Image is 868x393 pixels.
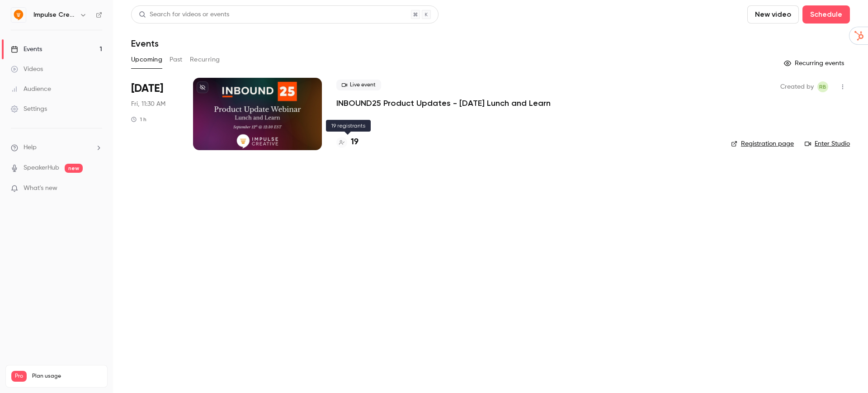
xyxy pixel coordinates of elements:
[351,136,359,148] h4: 19
[11,85,51,94] div: Audience
[91,185,102,193] iframe: Noticeable Trigger
[11,65,43,74] div: Videos
[190,52,220,67] button: Recurring
[336,80,381,90] span: Live event
[65,164,83,173] span: new
[131,38,159,49] h1: Events
[11,8,26,22] img: Impulse Creative
[11,45,42,54] div: Events
[336,136,359,148] a: 19
[131,78,179,150] div: Sep 12 Fri, 12:30 PM (America/New York)
[33,10,76,19] h6: Impulse Creative
[11,371,27,382] span: Pro
[131,116,146,123] div: 1 h
[336,98,551,109] a: INBOUND25 Product Updates - [DATE] Lunch and Learn
[780,81,814,92] span: Created by
[780,56,850,71] button: Recurring events
[24,163,59,173] a: SpeakerHub
[24,184,57,193] span: What's new
[805,139,850,148] a: Enter Studio
[131,81,163,96] span: [DATE]
[131,99,165,109] span: Fri, 11:30 AM
[747,5,799,24] button: New video
[802,5,850,24] button: Schedule
[32,373,102,380] span: Plan usage
[731,139,794,148] a: Registration page
[11,104,47,114] div: Settings
[24,143,37,152] span: Help
[817,81,828,92] span: Remington Begg
[131,52,162,67] button: Upcoming
[139,10,229,19] div: Search for videos or events
[170,52,183,67] button: Past
[11,143,102,152] li: help-dropdown-opener
[819,81,826,92] span: RB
